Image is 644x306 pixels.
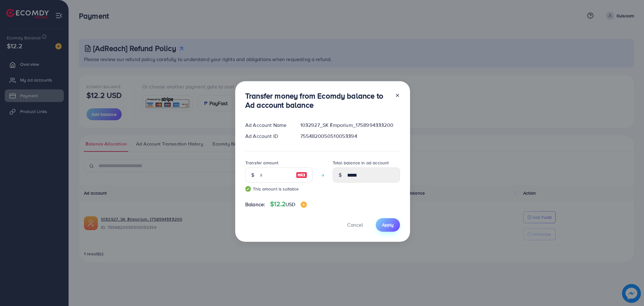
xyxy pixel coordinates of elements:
button: Cancel [339,218,371,232]
img: image [301,201,307,208]
div: Ad Account Name [240,122,295,129]
div: 7554820050510053394 [295,133,405,140]
span: USD [286,201,295,208]
span: Apply [382,222,394,228]
h3: Transfer money from Ecomdy balance to Ad account balance [245,91,390,110]
img: guide [245,186,251,192]
div: 1032927_SK Emporium_1758994333200 [295,122,405,129]
span: Balance: [245,201,265,208]
label: Total balance in ad account [333,160,389,166]
button: Apply [376,218,400,232]
small: This amount is suitable [245,186,313,192]
div: Ad Account ID [240,133,295,140]
label: Transfer amount [245,160,278,166]
h4: $12.2 [270,200,307,208]
span: Cancel [347,221,363,228]
img: image [296,171,307,179]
